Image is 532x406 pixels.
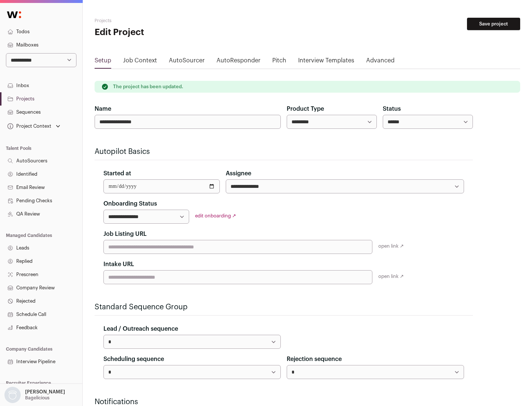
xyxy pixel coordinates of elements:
h2: Projects [95,18,236,24]
label: Assignee [226,169,251,178]
label: Scheduling sequence [103,355,164,364]
a: Pitch [272,56,286,68]
a: AutoResponder [216,56,260,68]
a: Setup [95,56,111,68]
a: edit onboarding ↗ [195,213,236,218]
label: Product Type [287,104,324,113]
h2: Standard Sequence Group [95,302,473,312]
a: Advanced [366,56,395,68]
img: Wellfound [3,7,25,22]
label: Status [383,104,401,113]
a: Job Context [123,56,157,68]
p: The project has been updated. [113,84,183,90]
p: [PERSON_NAME] [25,389,65,395]
button: Open dropdown [6,121,62,131]
h1: Edit Project [95,27,236,38]
a: AutoSourcer [169,56,205,68]
img: nopic.png [4,387,21,403]
label: Job Listing URL [103,230,147,238]
h2: Autopilot Basics [95,147,473,157]
button: Save project [467,18,520,30]
label: Started at [103,169,131,178]
p: Bagelicious [25,395,50,401]
a: Interview Templates [298,56,354,68]
label: Intake URL [103,260,134,269]
label: Rejection sequence [287,355,342,364]
label: Name [95,104,111,113]
label: Lead / Outreach sequence [103,324,178,333]
div: Project Context [6,123,51,129]
label: Onboarding Status [103,199,157,208]
button: Open dropdown [3,387,66,403]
